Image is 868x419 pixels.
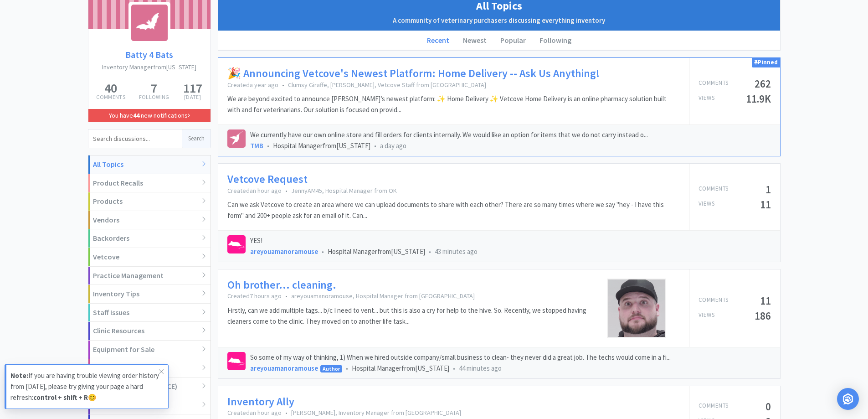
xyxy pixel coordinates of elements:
[227,199,680,221] p: Can we ask Vetcove to create an area where we can upload documents to share with each other? Ther...
[420,31,456,50] li: Recent
[282,81,284,89] span: •
[250,363,771,374] div: Hospital Manager from [US_STATE]
[227,279,336,292] a: Oh brother... cleaning.
[760,199,771,210] h5: 11
[755,78,771,89] h5: 262
[88,211,211,230] div: Vendors
[88,304,211,322] div: Staff Issues
[10,371,28,380] strong: Note:
[250,141,263,150] a: TMB
[96,82,125,94] h5: 40
[182,129,211,148] button: Search
[250,235,771,246] p: YES!
[765,401,771,412] h5: 0
[374,141,376,150] span: •
[459,364,502,372] span: 44 minutes ago
[250,246,771,257] div: Hospital Manager from [US_STATE]
[227,186,680,195] p: Created an hour ago JennyAM45, Hospital Manager from OK
[435,247,478,256] span: 43 minutes ago
[88,174,211,193] div: Product Recalls
[96,94,125,100] p: Comments
[493,31,533,50] li: Popular
[223,15,776,26] h2: A community of veterinary purchasers discussing everything inventory
[227,67,600,80] a: 🎉 Announcing Vetcove's Newest Platform: Home Delivery -- Ask Us Anything!
[453,364,455,372] span: •
[746,93,771,104] h5: 11.9K
[88,341,211,359] div: Equipment for Sale
[533,31,578,50] li: Following
[88,359,211,378] div: Career Development
[250,129,771,140] p: We currently have our own online store and fill orders for clients internally. We would like an o...
[321,366,342,372] span: Author
[88,155,211,174] div: All Topics
[227,173,308,186] a: Vetcove Request
[380,141,406,150] span: a day ago
[250,364,318,372] a: areyouamanoramouse
[133,111,139,119] strong: 44
[837,388,859,410] div: Open Intercom Messenger
[250,140,771,151] div: Hospital Manager from [US_STATE]
[88,285,211,304] div: Inventory Tips
[227,292,589,300] p: Created 7 hours ago areyouamanoramouse, Hospital Manager from [GEOGRAPHIC_DATA]
[183,94,202,100] p: [DATE]
[285,186,288,195] span: •
[88,322,211,341] div: Clinic Resources
[88,267,211,285] div: Practice Management
[607,279,666,338] img: giphy.gif
[139,94,169,100] p: Following
[227,395,294,409] a: Inventory Ally
[250,352,771,363] p: So some of my way of thinking, 1) When we hired outside company/small business to clean- they nev...
[88,129,182,148] input: Search discussions...
[699,310,715,321] p: Views
[699,295,729,306] p: Comments
[285,292,288,300] span: •
[227,409,597,417] p: Created an hour ago [PERSON_NAME], Inventory Manager from [GEOGRAPHIC_DATA]
[285,409,288,417] span: •
[456,31,493,50] li: Newest
[760,295,771,306] h5: 11
[429,247,431,256] span: •
[88,47,211,62] a: Batty 4 Bats
[699,184,729,195] p: Comments
[346,364,348,372] span: •
[765,184,771,195] h5: 1
[88,229,211,248] div: Backorders
[139,82,169,94] h5: 7
[88,62,211,72] h2: Inventory Manager from [US_STATE]
[250,247,318,256] a: areyouamanoramouse
[755,310,771,321] h5: 186
[227,305,589,327] p: Firstly, can we add multiple tags... b/c I need to vent... but this is also a cry for help to the...
[227,93,680,115] p: We are beyond excited to announce [PERSON_NAME]’s newest platform: ✨ Home Delivery ✨ Vetcove Home...
[752,58,780,67] div: Pinned
[88,109,211,122] a: You have44 new notifications
[699,78,729,89] p: Comments
[267,141,269,150] span: •
[88,248,211,267] div: Vetcove
[183,82,202,94] h5: 117
[10,370,159,403] p: If you are having trouble viewing order history from [DATE], please try giving your page a hard r...
[322,247,324,256] span: •
[699,93,715,104] p: Views
[227,81,680,89] p: Created a year ago Clumsy Giraffe, [PERSON_NAME], Vetcove Staff from [GEOGRAPHIC_DATA]
[699,401,729,412] p: Comments
[33,393,88,402] strong: control + shift + R
[88,192,211,211] div: Products
[699,199,715,210] p: Views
